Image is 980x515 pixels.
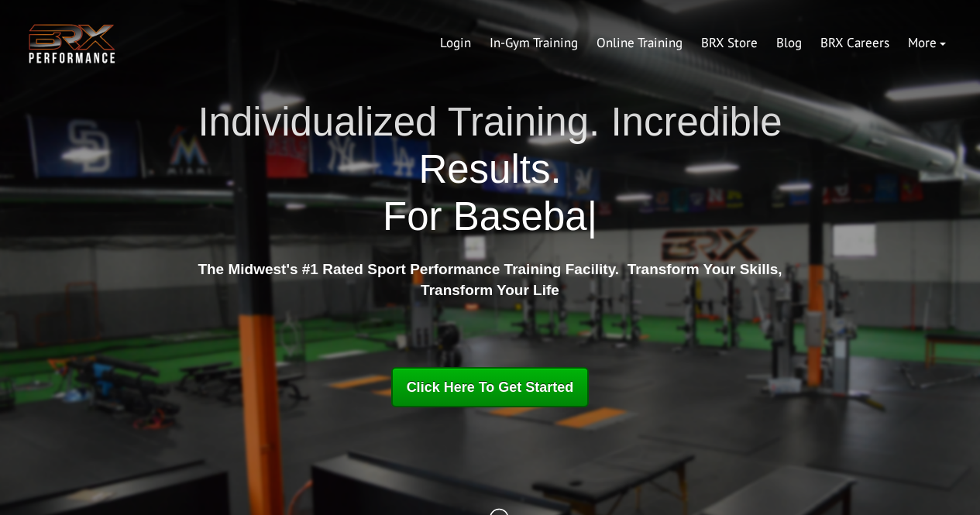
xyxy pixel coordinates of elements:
[192,98,789,241] h1: Individualized Training. Incredible Results.
[26,20,119,67] img: BRX Transparent Logo-2
[480,25,587,62] a: In-Gym Training
[431,25,955,62] div: Navigation Menu
[198,261,782,298] strong: The Midwest's #1 Rated Sport Performance Training Facility. Transform Your Skills, Transform Your...
[431,25,480,62] a: Login
[692,25,767,62] a: BRX Store
[383,194,587,239] span: For Baseba
[391,367,590,407] a: Click Here To Get Started
[767,25,811,62] a: Blog
[899,25,955,62] a: More
[587,25,692,62] a: Online Training
[407,379,574,395] span: Click Here To Get Started
[811,25,899,62] a: BRX Careers
[587,194,597,239] span: |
